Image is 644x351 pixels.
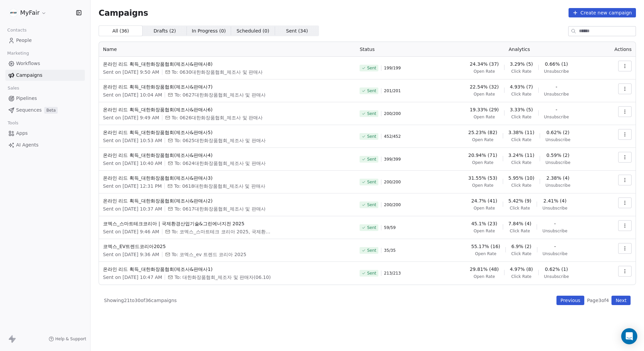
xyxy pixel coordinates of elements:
span: In Progress ( 0 ) [192,27,226,35]
span: Sent on [DATE] 10:40 AM [103,160,162,167]
span: Click Rate [511,160,531,165]
span: Click Rate [511,137,531,142]
span: Sent on [DATE] 12:31 PM [103,183,162,189]
div: Open Intercom Messenger [621,328,637,344]
span: Scheduled ( 0 ) [236,27,269,35]
span: To: 0624대한화장품협회_제조사 및 판매사 [174,160,265,167]
span: 3.29% (5) [510,61,533,67]
span: Sent on [DATE] 9:49 AM [103,114,159,121]
span: Unsubscribe [544,114,569,120]
span: Page 3 of 4 [587,297,609,304]
span: Click Rate [511,251,531,256]
span: MyFair [20,8,40,17]
span: Click Rate [511,183,531,188]
span: 59 / 59 [384,225,396,230]
span: Open Rate [475,251,496,256]
span: 6.9% (2) [511,243,531,250]
span: 0.59% (2) [546,152,570,159]
span: 213 / 213 [384,271,401,276]
span: Sent [367,202,376,208]
span: 25.23% (82) [468,129,497,136]
a: Help & Support [49,336,86,342]
a: People [5,35,85,46]
span: Open Rate [474,228,495,234]
span: 코엑스_스마트테크코리아 | 국제환경산업기술&그린에너지전 2025 [103,220,352,227]
span: Apps [16,130,28,137]
span: Sales [5,83,22,93]
span: Marketing [4,48,32,58]
a: Campaigns [5,70,85,81]
span: 2.41% (4) [543,197,567,204]
span: Unsubscribe [542,206,567,211]
span: Sent [367,88,376,94]
span: Open Rate [474,206,495,211]
span: To: 0617대한화장품협회_제조사 및 판매사 [174,206,265,212]
span: Showing 21 to 30 of 36 campaigns [104,297,177,304]
span: - [554,243,556,250]
span: 2.38% (4) [546,175,570,181]
span: 31.55% (53) [468,175,497,181]
span: Unsubscribe [544,274,569,279]
span: Sent on [DATE] 9:50 AM [103,69,159,75]
span: 온라인 리드 획득_대한화장품협회(제조사&판매사1) [103,266,352,273]
span: Click Rate [511,69,531,74]
span: Pipelines [16,95,37,102]
span: 4.97% (8) [510,266,533,273]
span: Unsubscribe [544,92,569,97]
span: Sent [367,179,376,185]
span: 3.24% (11) [508,152,535,159]
span: Drafts ( 2 ) [154,27,176,35]
span: 3.33% (5) [510,106,533,113]
span: Unsubscribe [545,137,570,142]
span: 5.95% (10) [508,175,535,181]
span: Sent [367,111,376,116]
span: - [555,83,557,90]
span: Unsubscribe [542,228,567,234]
span: - [554,220,556,227]
span: Open Rate [472,137,493,142]
span: 45.1% (23) [471,220,497,227]
a: Apps [5,128,85,139]
th: Analytics [439,42,599,57]
span: To: 코엑스_스마트테크 코리아 2025, 국제환경산업기술&그린에너지전 2025 [172,228,272,235]
span: Sent [367,271,376,276]
span: 온라인 리드 획득_대한화장품협회(제조사&판매사3) [103,175,352,181]
span: 온라인 리드 획득_대한화장품협회(제조사&판매사2) [103,197,352,204]
span: To: 0630대한화장품협회_제조사 및 판매사 [172,69,263,75]
span: Sent on [DATE] 9:36 AM [103,251,159,258]
span: Sent [367,65,376,71]
span: 4.93% (7) [510,83,533,90]
span: 온라인 리드 획득_대한화장품협회(제조사&판매사7) [103,83,352,90]
span: To: 코엑스_ev 트렌드 코리아 2025 [172,251,247,258]
button: Create new campaign [569,8,636,17]
span: 0.62% (2) [546,129,570,136]
span: - [555,106,557,113]
span: 200 / 200 [384,202,401,208]
span: 온라인 리드 획득_대한화장품협회(제조사&판매사6) [103,106,352,113]
span: 24.34% (37) [470,61,499,67]
a: SequencesBeta [5,105,85,116]
span: Open Rate [474,274,495,279]
span: 399 / 399 [384,157,401,162]
span: Sent on [DATE] 10:37 AM [103,206,162,212]
span: Unsubscribe [543,251,568,256]
a: Pipelines [5,93,85,104]
span: Tools [5,118,21,128]
span: Unsubscribe [544,69,569,74]
span: Sent [367,225,376,230]
span: 코엑스_EV트렌드코리아2025 [103,243,352,250]
img: %C3%AC%C2%9B%C2%90%C3%AD%C2%98%C2%95%20%C3%AB%C2%A1%C2%9C%C3%AA%C2%B3%C2%A0(white+round).png [9,9,17,17]
span: Click Rate [510,206,530,211]
span: 29.81% (48) [470,266,499,273]
span: 200 / 200 [384,111,401,116]
span: 452 / 452 [384,134,401,139]
span: 199 / 199 [384,65,401,71]
span: 35 / 35 [384,248,396,253]
span: 201 / 201 [384,88,401,94]
span: Campaigns [99,8,148,17]
span: Click Rate [510,228,530,234]
span: Open Rate [472,183,493,188]
span: To: 대한화장품협회_제조자 및 판매자(06.10) [174,274,271,281]
span: 온라인 리드 획득_대한화장품협회(제조사&판매사5) [103,129,352,136]
span: Sent [367,157,376,162]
